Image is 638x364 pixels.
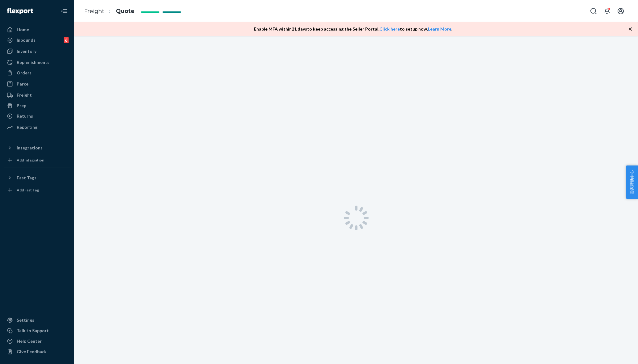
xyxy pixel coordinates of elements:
[64,37,69,43] div: 6
[17,59,49,65] div: Replenishments
[17,175,36,181] div: Fast Tags
[17,317,34,323] div: Settings
[254,26,452,32] p: Enable MFA within 21 days to keep accessing the Seller Portal. to setup now. .
[17,145,43,151] div: Integrations
[4,173,70,183] button: Fast Tags
[17,37,36,43] div: Inbounds
[428,26,451,31] a: Learn More
[4,90,70,100] a: Freight
[4,122,70,132] a: Reporting
[17,92,32,98] div: Freight
[17,113,33,119] div: Returns
[17,187,39,193] div: Add Fast Tag
[4,46,70,56] a: Inventory
[379,26,400,31] a: Click here
[4,185,70,195] a: Add Fast Tag
[601,5,613,17] button: Open notifications
[626,165,638,199] button: 卖家帮助中心
[17,103,26,109] div: Prep
[17,338,42,344] div: Help Center
[4,336,70,346] a: Help Center
[79,2,139,20] ol: breadcrumbs
[4,68,70,78] a: Orders
[17,27,29,33] div: Home
[17,349,47,355] div: Give Feedback
[116,8,134,15] a: Quote
[7,8,33,14] img: Flexport logo
[4,57,70,67] a: Replenishments
[4,25,70,35] a: Home
[4,326,70,336] button: Talk to Support
[4,111,70,121] a: Returns
[17,328,49,334] div: Talk to Support
[84,8,104,15] a: Freight
[4,35,70,45] a: Inbounds6
[17,124,37,130] div: Reporting
[615,5,627,17] button: Open account menu
[4,101,70,111] a: Prep
[4,155,70,165] a: Add Integration
[4,143,70,153] button: Integrations
[17,70,32,76] div: Orders
[17,81,30,87] div: Parcel
[17,157,44,163] div: Add Integration
[58,5,70,17] button: Close Navigation
[4,315,70,325] a: Settings
[17,48,36,54] div: Inventory
[4,347,70,357] button: Give Feedback
[587,5,600,17] button: Open Search Box
[4,79,70,89] a: Parcel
